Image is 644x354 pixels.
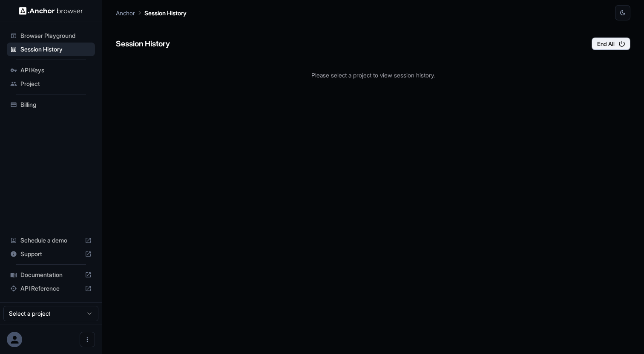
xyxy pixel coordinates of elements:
nav: breadcrumb [116,8,187,17]
div: Browser Playground [7,29,95,43]
div: Project [7,77,95,91]
span: Billing [20,100,92,109]
button: End All [592,37,630,50]
div: Billing [7,98,95,111]
div: Schedule a demo [7,234,95,247]
span: API Keys [20,66,92,74]
img: Anchor Logo [19,7,83,15]
button: Open menu [80,332,95,347]
div: Support [7,247,95,261]
span: Session History [20,45,92,54]
div: Session History [7,43,95,56]
span: Schedule a demo [20,236,81,245]
div: API Reference [7,282,95,295]
span: Documentation [20,271,81,279]
h6: Session History [116,38,170,50]
span: Support [20,250,81,258]
span: Browser Playground [20,31,92,40]
div: Documentation [7,268,95,282]
span: API Reference [20,284,81,293]
span: Project [20,80,92,88]
div: API Keys [7,63,95,77]
p: Session History [144,9,187,17]
p: Anchor [116,9,135,17]
p: Please select a project to view session history. [116,71,630,80]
